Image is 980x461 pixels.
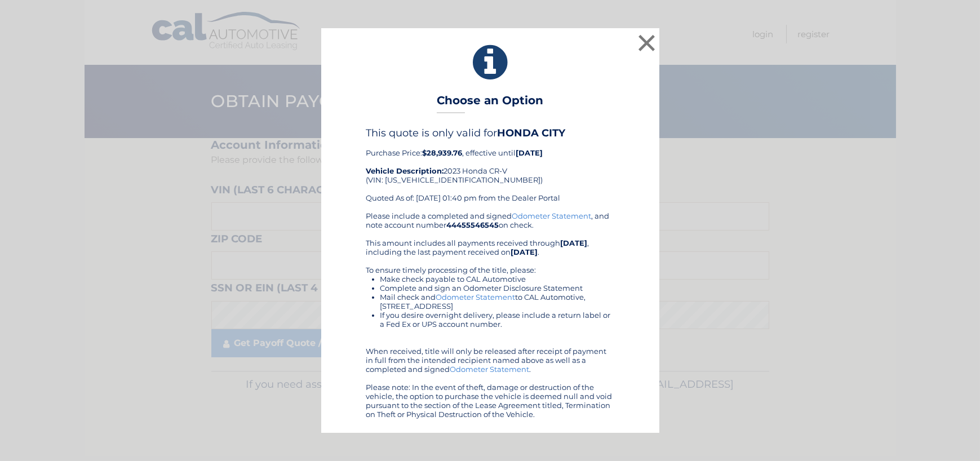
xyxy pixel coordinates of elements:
a: Odometer Statement [450,365,530,374]
b: [DATE] [511,247,538,256]
li: If you desire overnight delivery, please include a return label or a Fed Ex or UPS account number. [380,311,614,329]
button: × [636,32,658,54]
div: Please include a completed and signed , and note account number on check. This amount includes al... [366,211,614,419]
b: [DATE] [561,238,588,247]
strong: Vehicle Description: [366,166,444,175]
li: Complete and sign an Odometer Disclosure Statement [380,283,614,292]
li: Mail check and to CAL Automotive, [STREET_ADDRESS] [380,292,614,311]
li: Make check payable to CAL Automotive [380,274,614,283]
a: Odometer Statement [512,211,592,220]
div: Purchase Price: , effective until 2023 Honda CR-V (VIN: [US_VEHICLE_IDENTIFICATION_NUMBER]) Quote... [366,127,614,211]
b: HONDA CITY [498,127,566,139]
h3: Choose an Option [437,94,543,113]
b: 44455546545 [447,220,499,229]
h4: This quote is only valid for [366,127,614,139]
b: $28,939.76 [423,148,463,157]
a: Odometer Statement [436,292,516,302]
b: [DATE] [516,148,543,157]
